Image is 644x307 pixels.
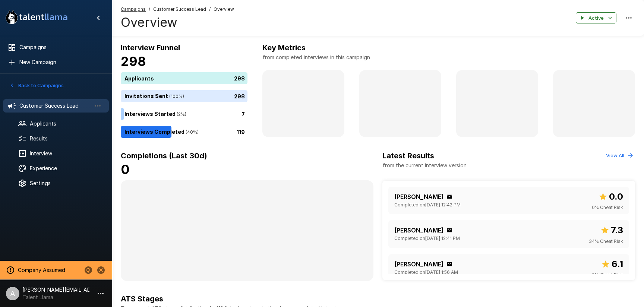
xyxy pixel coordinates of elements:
span: Completed on [DATE] 12:41 PM [394,235,460,242]
span: Completed on [DATE] 12:42 PM [394,201,461,209]
span: / [209,6,211,13]
b: ATS Stages [121,294,163,303]
b: 298 [121,54,146,69]
b: 6.1 [612,259,623,269]
span: Overall score out of 10 [599,190,623,204]
span: / [149,6,150,13]
div: Click to copy [446,227,452,233]
b: Latest Results [382,151,434,160]
div: Click to copy [446,261,452,267]
b: 0.0 [609,191,623,202]
h4: Overview [121,15,234,30]
p: [PERSON_NAME] [394,260,443,269]
p: [PERSON_NAME] [394,226,443,235]
span: Customer Success Lead [153,6,206,13]
b: Completions (Last 30d) [121,151,207,160]
button: View All [604,150,635,161]
b: Interview Funnel [121,43,180,52]
b: 7.3 [611,225,623,235]
p: 7 [241,110,245,118]
span: 34 % Cheat Risk [589,238,623,245]
span: Overall score out of 10 [600,223,623,237]
button: Active [576,12,616,24]
p: from the current interview version [382,162,467,169]
span: Completed on [DATE] 1:56 AM [394,269,458,276]
p: [PERSON_NAME] [394,192,443,201]
b: 0 [121,162,130,177]
span: Overall score out of 10 [601,257,623,271]
div: Click to copy [446,194,452,200]
p: 298 [234,75,245,82]
b: Key Metrics [262,43,306,52]
p: 298 [234,92,245,100]
span: 0 % Cheat Risk [592,204,623,211]
span: Overview [214,6,234,13]
span: 0 % Cheat Risk [592,271,623,279]
p: 119 [237,128,245,136]
u: Campaigns [121,6,146,12]
p: from completed interviews in this campaign [262,54,635,61]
